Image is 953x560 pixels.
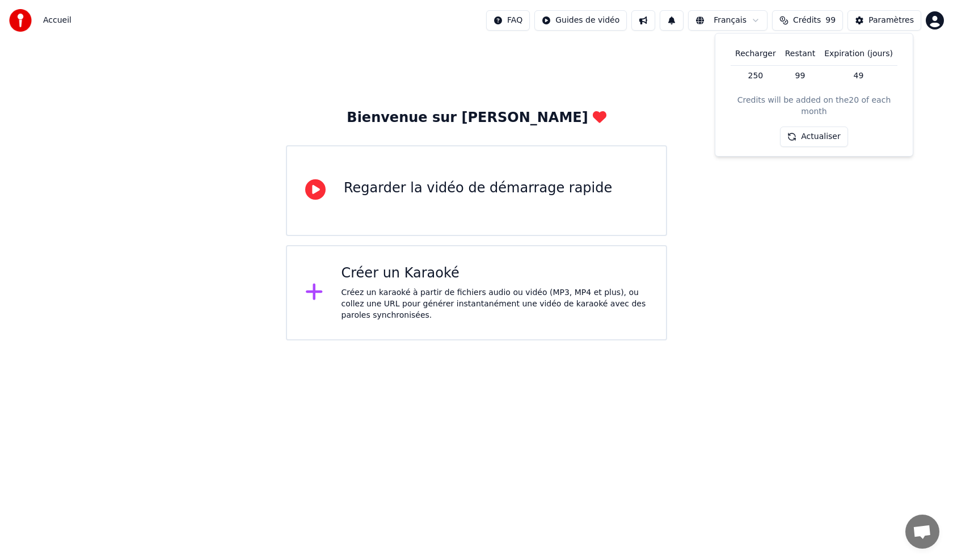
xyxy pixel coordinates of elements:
[341,264,648,283] div: Créer un Karaoké
[847,10,921,31] button: Paramètres
[825,15,836,26] span: 99
[724,95,904,117] div: Credits will be added on the 20 of each month
[772,10,843,31] button: Crédits99
[341,287,648,321] div: Créez un karaoké à partir de fichiers audio ou vidéo (MP3, MP4 et plus), ou collez une URL pour g...
[793,15,821,26] span: Crédits
[905,515,939,549] a: Ouvrir le chat
[780,127,847,147] button: Actualiser
[9,9,32,32] img: youka
[868,15,914,26] div: Paramètres
[781,65,820,86] td: 99
[820,43,897,65] th: Expiration (jours)
[347,109,606,127] div: Bienvenue sur [PERSON_NAME]
[43,15,71,26] span: Accueil
[731,65,781,86] td: 250
[344,179,612,197] div: Regarder la vidéo de démarrage rapide
[486,10,530,31] button: FAQ
[43,15,71,26] nav: breadcrumb
[534,10,627,31] button: Guides de vidéo
[820,65,897,86] td: 49
[731,43,781,65] th: Recharger
[781,43,820,65] th: Restant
